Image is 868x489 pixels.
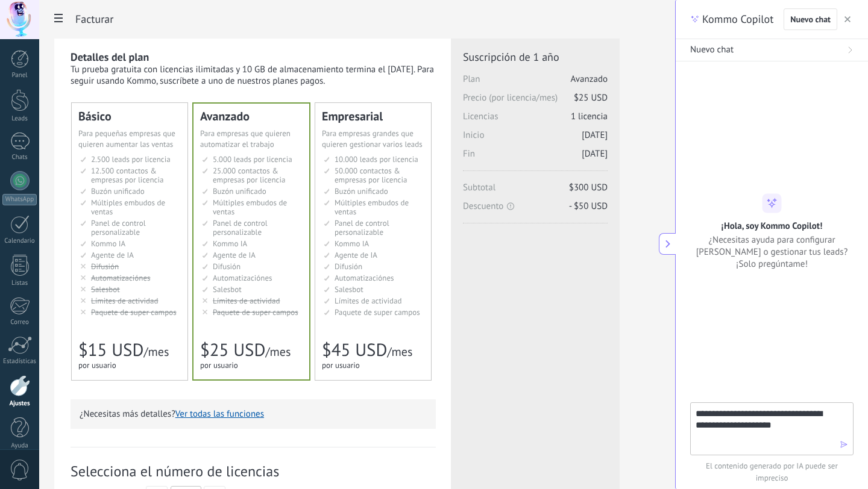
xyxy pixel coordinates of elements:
span: Inicio [463,129,608,148]
span: Para empresas que quieren automatizar el trabajo [200,128,291,149]
span: Paquete de super campos [213,307,298,317]
span: Automatizaciónes [335,273,394,283]
span: Buzón unificado [213,186,266,196]
div: Avanzado [200,110,303,122]
button: Nuevo chat [784,8,837,30]
span: Fin [463,148,608,167]
span: Salesbot [335,284,363,294]
span: 25.000 contactos & empresas por licencia [213,166,285,185]
div: Ajustes [2,400,37,408]
span: Subtotal [463,182,608,201]
span: Suscripción de 1 año [463,50,608,64]
span: Límites de actividad [213,296,280,306]
span: Selecciona el número de licencias [71,462,436,481]
button: Nuevo chat [676,39,868,61]
span: Para empresas grandes que quieren gestionar varios leads [322,128,423,149]
span: Agente de IA [335,250,377,260]
span: Límites de actividad [91,296,159,306]
span: Múltiples embudos de ventas [213,198,287,217]
span: Buzón unificado [335,186,388,196]
span: [DATE] [582,148,608,160]
span: /mes [143,344,169,360]
div: WhatsApp [2,194,37,205]
span: Kommo IA [213,238,247,249]
span: Automatizaciónes [213,273,272,283]
div: Listas [2,279,37,287]
span: ¿Necesitas ayuda para configurar [PERSON_NAME] o gestionar tus leads? ¡Solo pregúntame! [690,234,854,270]
span: Descuento [463,201,608,212]
span: Difusión [335,261,362,272]
p: ¿Necesitas más detalles? [80,408,427,420]
span: por usuario [78,360,116,370]
b: Detalles del plan [71,50,149,64]
span: Múltiples embudos de ventas [91,198,165,217]
div: Empresarial [322,110,424,122]
span: Automatizaciónes [91,273,151,283]
span: Difusión [91,261,119,272]
div: Estadísticas [2,358,37,366]
span: Precio (por licencia/mes) [463,92,608,111]
span: por usuario [322,360,360,370]
span: Paquete de super campos [335,307,420,317]
span: Nuevo chat [690,44,734,56]
span: /mes [387,344,412,360]
span: Panel de control personalizable [91,218,146,237]
span: [DATE] [582,129,608,141]
div: Ayuda [2,442,37,450]
span: Nuevo chat [790,15,831,23]
span: Salesbot [213,284,242,294]
div: Leads [2,115,37,123]
h2: ¡Hola, soy Kommo Copilot! [722,220,823,232]
span: Paquete de super campos [91,307,177,317]
span: Difusión [213,261,241,272]
span: 5.000 leads por licencia [213,154,292,164]
span: Kommo IA [335,238,369,249]
span: $25 USD [574,92,608,104]
span: El contenido generado por IA puede ser impreciso [690,460,854,484]
span: Para pequeñas empresas que quieren aumentar las ventas [78,128,175,149]
div: Básico [78,110,181,122]
span: Kommo IA [91,238,125,249]
span: 12.500 contactos & empresas por licencia [91,166,163,185]
span: $45 USD [322,338,387,361]
div: Panel [2,72,37,79]
span: $300 USD [569,182,608,193]
span: Licencias [463,111,608,129]
span: Kommo Copilot [702,12,773,26]
span: 10.000 leads por licencia [335,154,418,164]
span: Múltiples embudos de ventas [335,198,409,217]
span: Panel de control personalizable [335,218,389,237]
span: Avanzado [571,73,608,85]
div: Chats [2,154,37,161]
span: Límites de actividad [335,296,402,306]
span: Facturar [75,13,113,25]
span: Agente de IA [91,250,134,260]
span: 2.500 leads por licencia [91,154,171,164]
button: Ver todas las funciones [175,408,264,420]
div: Tu prueba gratuita con licencias ilimitadas y 10 GB de almacenamiento termina el [DATE]. Para seg... [71,64,436,87]
span: /mes [265,344,291,360]
div: Correo [2,319,37,326]
span: por usuario [200,360,238,370]
span: Plan [463,73,608,92]
span: Panel de control personalizable [213,218,268,237]
span: $25 USD [200,338,265,361]
span: 50.000 contactos & empresas por licencia [335,166,407,185]
span: Agente de IA [213,250,256,260]
span: - $50 USD [569,201,608,212]
span: 1 licencia [571,111,608,122]
span: Buzón unificado [91,186,145,196]
span: Salesbot [91,284,120,294]
div: Calendario [2,237,37,245]
span: $15 USD [78,338,143,361]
